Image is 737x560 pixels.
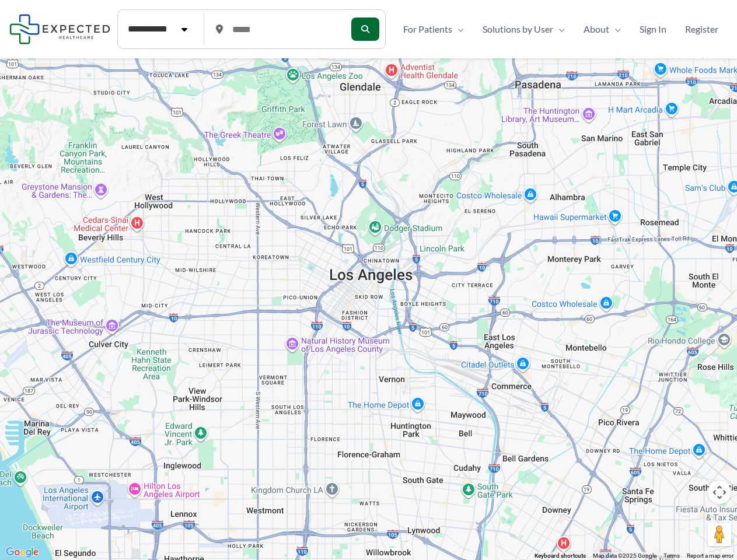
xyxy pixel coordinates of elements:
[584,20,609,38] span: About
[640,20,666,38] span: Sign In
[708,481,731,504] button: Map camera controls
[473,20,574,38] a: Solutions by UserMenu Toggle
[609,20,621,38] span: Menu Toggle
[394,20,473,38] a: For PatientsMenu Toggle
[676,20,728,38] a: Register
[553,20,565,38] span: Menu Toggle
[483,20,553,38] span: Solutions by User
[708,523,731,546] button: Drag Pegman onto the map to open Street View
[403,20,452,38] span: For Patients
[685,20,718,38] span: Register
[630,20,676,38] a: Sign In
[3,545,41,560] img: Google
[574,20,630,38] a: AboutMenu Toggle
[3,545,41,560] a: Open this area in Google Maps (opens a new window)
[452,20,464,38] span: Menu Toggle
[9,14,110,44] img: Expected Healthcare Logo - side, dark font, small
